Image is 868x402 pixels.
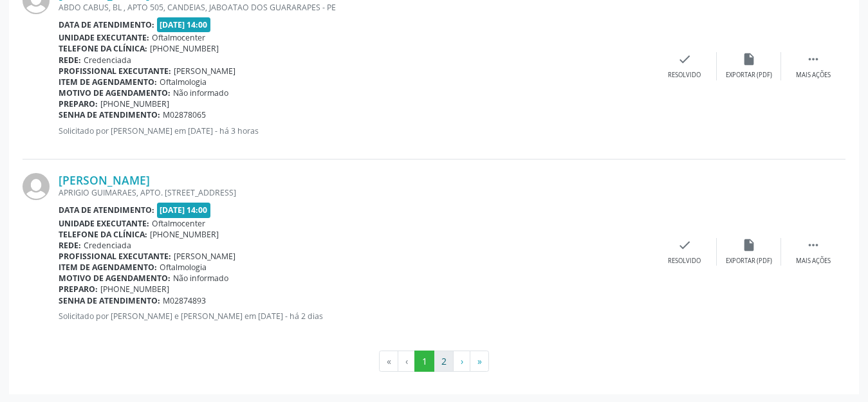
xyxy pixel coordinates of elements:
button: Go to page 2 [434,351,454,372]
b: Data de atendimento: [59,19,154,30]
b: Unidade executante: [59,218,149,229]
b: Profissional executante: [59,66,171,77]
i: insert_drive_file [742,52,756,66]
button: Go to next page [453,351,470,372]
div: Mais ações [796,257,831,266]
b: Senha de atendimento: [59,295,160,306]
b: Motivo de agendamento: [59,87,171,98]
b: Unidade executante: [59,32,149,43]
b: Preparo: [59,98,98,109]
b: Telefone da clínica: [59,229,147,240]
b: Senha de atendimento: [59,109,160,120]
div: Resolvido [668,257,701,266]
b: Item de agendamento: [59,77,157,87]
div: APRIGIO GUIMARAES, APTO. [STREET_ADDRESS] [59,187,652,198]
div: Resolvido [668,71,701,80]
div: Exportar (PDF) [726,71,772,80]
span: [PHONE_NUMBER] [100,284,169,295]
span: Não informado [173,273,228,284]
img: img [23,173,50,200]
b: Profissional executante: [59,251,171,262]
span: M02878065 [163,109,206,120]
ul: Pagination [23,351,845,372]
a: [PERSON_NAME] [59,173,150,187]
button: Go to page 1 [414,351,434,372]
span: Credenciada [84,55,131,66]
b: Data de atendimento: [59,205,154,215]
span: [PHONE_NUMBER] [150,229,219,240]
div: ABDO CABUS, BL , APTO 505, CANDEIAS, JABOATAO DOS GUARARAPES - PE [59,2,652,13]
span: [PHONE_NUMBER] [100,98,169,109]
span: [DATE] 14:00 [157,17,211,32]
b: Telefone da clínica: [59,43,147,54]
p: Solicitado por [PERSON_NAME] em [DATE] - há 3 horas [59,125,652,136]
div: Mais ações [796,71,831,80]
span: [PERSON_NAME] [174,251,235,262]
button: Go to last page [470,351,489,372]
i:  [806,52,820,66]
span: Oftalmocenter [152,32,205,43]
span: Oftalmocenter [152,218,205,229]
i: check [678,238,692,252]
div: Exportar (PDF) [726,257,772,266]
span: Oftalmologia [160,262,207,273]
span: [PERSON_NAME] [174,66,235,77]
span: Credenciada [84,240,131,251]
span: [DATE] 14:00 [157,203,211,217]
span: Oftalmologia [160,77,207,87]
b: Rede: [59,55,81,66]
p: Solicitado por [PERSON_NAME] e [PERSON_NAME] em [DATE] - há 2 dias [59,311,652,322]
span: M02874893 [163,295,206,306]
b: Motivo de agendamento: [59,273,171,284]
i:  [806,238,820,252]
b: Item de agendamento: [59,262,157,273]
i: insert_drive_file [742,238,756,252]
b: Preparo: [59,284,98,295]
b: Rede: [59,240,81,251]
span: Não informado [173,87,228,98]
span: [PHONE_NUMBER] [150,43,219,54]
i: check [678,52,692,66]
